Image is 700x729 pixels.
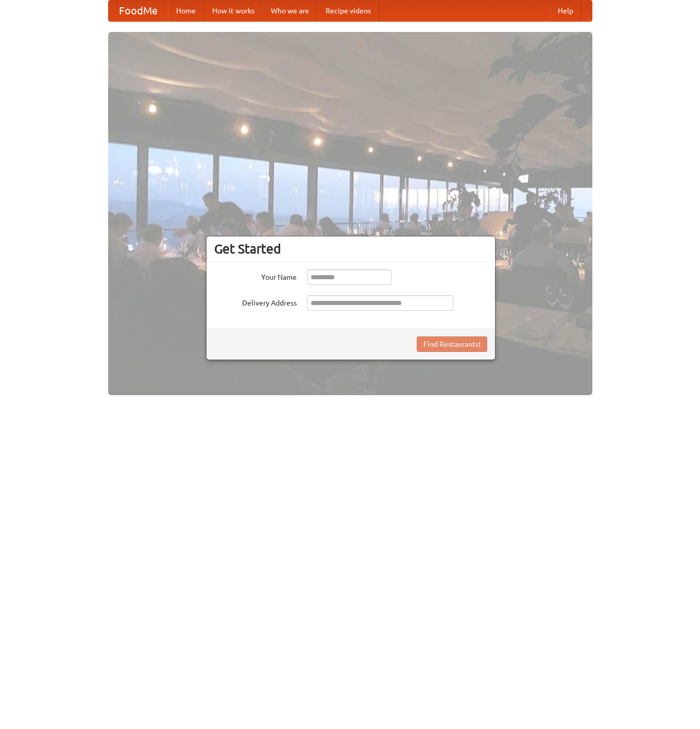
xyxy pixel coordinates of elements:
[214,295,297,308] label: Delivery Address
[550,1,582,21] a: Help
[214,241,487,257] h3: Get Started
[109,1,168,21] a: FoodMe
[214,269,297,282] label: Your Name
[168,1,204,21] a: Home
[204,1,263,21] a: How it works
[417,336,487,352] button: Find Restaurants!
[317,1,379,21] a: Recipe videos
[263,1,317,21] a: Who we are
